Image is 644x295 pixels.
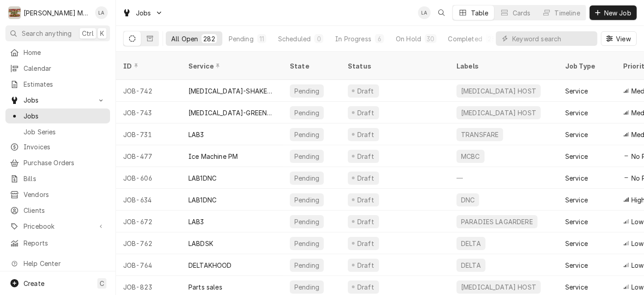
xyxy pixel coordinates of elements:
a: Purchase Orders [5,155,110,170]
div: LA [418,6,431,19]
div: Pending [293,173,320,183]
span: Calendar [24,64,106,73]
div: JOB-672 [116,211,181,232]
div: DNC [460,195,476,205]
div: Service [565,217,588,226]
a: Go to Jobs [5,93,110,108]
div: Pending [293,195,320,205]
a: Go to Pricebook [5,219,110,234]
div: Service [565,152,588,161]
span: Reports [24,238,106,248]
span: Purchase Orders [24,158,106,167]
div: Pending [229,34,254,44]
div: Draft [356,282,375,292]
div: [PERSON_NAME] Maintenance Service, LLC [24,8,90,18]
span: Create [24,280,44,287]
div: 11 [259,34,264,44]
div: LAB1DNC [188,173,216,183]
div: Service [565,261,588,270]
div: Table [471,8,489,18]
div: Draft [356,86,375,96]
div: LAB3 [188,217,204,226]
div: Draft [356,261,375,270]
span: Job Series [24,127,106,137]
div: Draft [356,173,375,183]
div: Pending [293,282,320,292]
span: Jobs [24,95,92,105]
a: Go to Jobs [119,5,167,20]
div: LAB3 [188,130,204,139]
div: Parts sales [188,282,222,292]
div: Labels [457,61,551,71]
span: Bills [24,174,106,183]
a: Bills [5,171,110,186]
span: Search anything [22,29,72,38]
div: [MEDICAL_DATA] HOST [460,86,537,96]
div: LA [95,6,108,19]
div: Service [565,239,588,248]
div: ID [123,61,172,71]
div: Ice Machine PM [188,152,238,161]
div: 6 [377,34,382,44]
div: 0 [316,34,322,44]
div: Job Type [565,61,609,71]
div: Les Altman's Avatar [418,6,431,19]
div: Les Altman's Avatar [95,6,108,19]
div: State [290,61,333,71]
div: Scheduled [278,34,311,44]
div: Draft [356,195,375,205]
div: JOB-731 [116,123,181,145]
button: Search anythingCtrlK [5,25,110,41]
a: Clients [5,203,110,218]
div: JOB-477 [116,145,181,167]
a: Job Series [5,124,110,139]
div: Service [188,61,274,71]
button: Open search [434,5,449,20]
div: LABDSK [188,239,213,248]
div: Status [348,61,440,71]
span: Invoices [24,142,106,152]
div: Altman's Maintenance Service, LLC's Avatar [8,6,21,19]
span: Ctrl [82,29,94,38]
span: Low [631,217,644,226]
div: A [8,6,21,19]
div: [MEDICAL_DATA] HOST [460,282,537,292]
div: DELTA [460,261,482,270]
div: In Progress [335,34,371,44]
div: 30 [427,34,434,44]
div: MCBC [460,152,481,161]
div: JOB-634 [116,189,181,211]
a: Jobs [5,108,110,123]
span: Low [631,282,644,292]
a: Calendar [5,61,110,76]
span: Low [631,239,644,248]
span: Help Center [24,259,105,268]
div: All Open [171,34,198,44]
div: Draft [356,130,375,139]
span: Jobs [136,8,151,18]
a: Reports [5,236,110,251]
div: Cards [513,8,531,18]
div: Pending [293,217,320,226]
span: Pricebook [24,221,92,231]
div: DELTAKHOOD [188,261,232,270]
a: Go to Help Center [5,256,110,271]
div: [MEDICAL_DATA]-SHAKESHACK [188,86,275,96]
span: K [100,29,104,38]
a: Invoices [5,139,110,154]
div: JOB-762 [116,232,181,254]
div: Pending [293,86,320,96]
div: 282 [203,34,215,44]
div: JOB-742 [116,80,181,102]
div: — [449,167,558,189]
div: Completed [448,34,482,44]
span: C [100,279,104,288]
div: Pending [293,108,320,118]
div: 235 [488,34,499,44]
div: Service [565,108,588,118]
div: Pending [293,152,320,161]
div: DELTA [460,239,482,248]
div: Service [565,195,588,205]
div: JOB-606 [116,167,181,189]
a: Vendors [5,187,110,202]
